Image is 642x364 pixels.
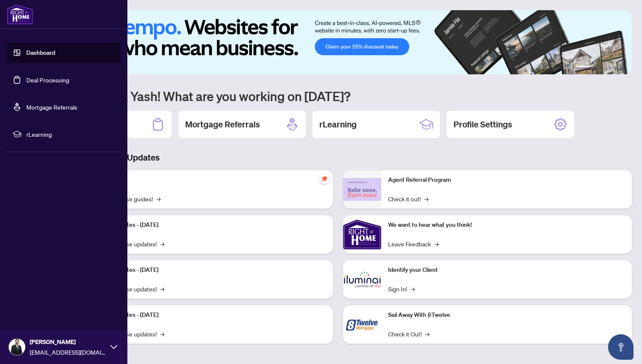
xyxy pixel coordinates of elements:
span: → [434,239,439,248]
a: Mortgage Referrals [26,103,77,111]
span: → [160,239,164,248]
img: logo [7,4,33,25]
span: → [411,284,415,293]
span: [EMAIL_ADDRESS][DOMAIN_NAME] [30,347,106,357]
span: → [424,194,428,203]
h2: Mortgage Referrals [185,119,260,130]
span: pushpin [319,174,329,184]
p: Platform Updates - [DATE] [89,310,326,320]
span: → [160,329,164,339]
button: 2 [593,66,596,69]
button: Open asap [608,334,634,360]
p: Agent Referral Program [388,175,625,185]
img: Agent Referral Program [343,178,381,201]
span: → [156,194,160,203]
img: Sail Away With 8Twelve [343,305,381,344]
h1: Welcome back Yash! What are you working on [DATE]? [44,88,632,104]
a: Dashboard [26,49,55,56]
p: Platform Updates - [DATE] [89,265,326,275]
img: Slide 0 [44,10,632,74]
img: Profile Icon [9,339,25,355]
p: Platform Updates - [DATE] [89,220,326,230]
button: 5 [613,66,617,69]
button: 4 [606,66,610,69]
p: Sail Away With 8Twelve [388,310,625,320]
h2: rLearning [319,119,357,130]
img: Identify your Client [343,260,381,299]
a: Deal Processing [26,76,69,84]
span: → [160,284,164,293]
h3: Brokerage & Industry Updates [44,152,632,164]
a: Sign In!→ [388,284,415,293]
h2: Profile Settings [453,119,512,130]
span: [PERSON_NAME] [30,337,106,347]
span: rLearning [26,130,115,139]
a: Check it out!→ [388,194,428,203]
p: We want to hear what you think! [388,220,625,230]
a: Leave Feedback→ [388,239,439,248]
span: → [425,329,429,339]
img: We want to hear what you think! [343,215,381,254]
p: Self-Help [89,175,326,185]
button: 3 [600,66,603,69]
p: Identify your Client [388,265,625,275]
button: 1 [576,66,589,69]
button: 6 [620,66,623,69]
a: Check it Out!→ [388,329,429,339]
